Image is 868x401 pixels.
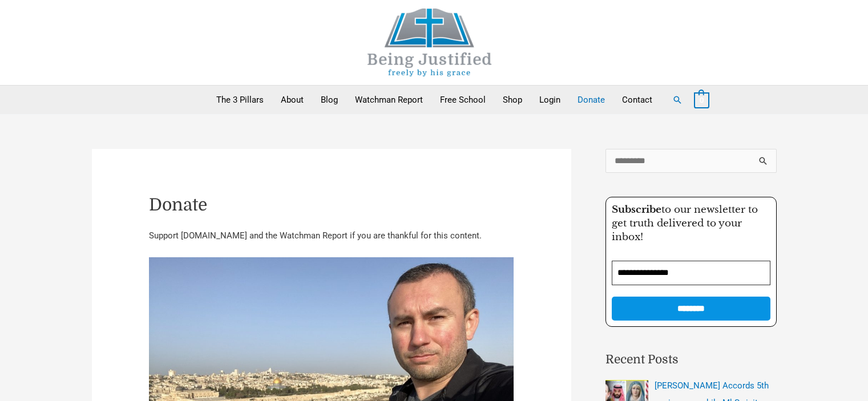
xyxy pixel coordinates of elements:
a: Donate [569,86,613,114]
input: Email Address * [612,261,770,285]
a: Blog [312,86,346,114]
a: Watchman Report [346,86,431,114]
a: Login [531,86,569,114]
a: The 3 Pillars [208,86,272,114]
h1: Donate [149,195,514,215]
a: View Shopping Cart, empty [694,95,709,105]
a: Contact [613,86,661,114]
a: Free School [431,86,494,114]
h2: Recent Posts [605,351,777,369]
span: 0 [700,96,704,104]
span: to our newsletter to get truth delivered to your inbox! [612,204,758,243]
a: Shop [494,86,531,114]
img: Being Justified [344,9,515,76]
a: About [272,86,312,114]
nav: Primary Site Navigation [208,86,661,114]
a: Search button [672,95,683,105]
strong: Subscribe [612,204,661,216]
p: Support [DOMAIN_NAME] and the Watchman Report if you are thankful for this content. [149,228,514,244]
